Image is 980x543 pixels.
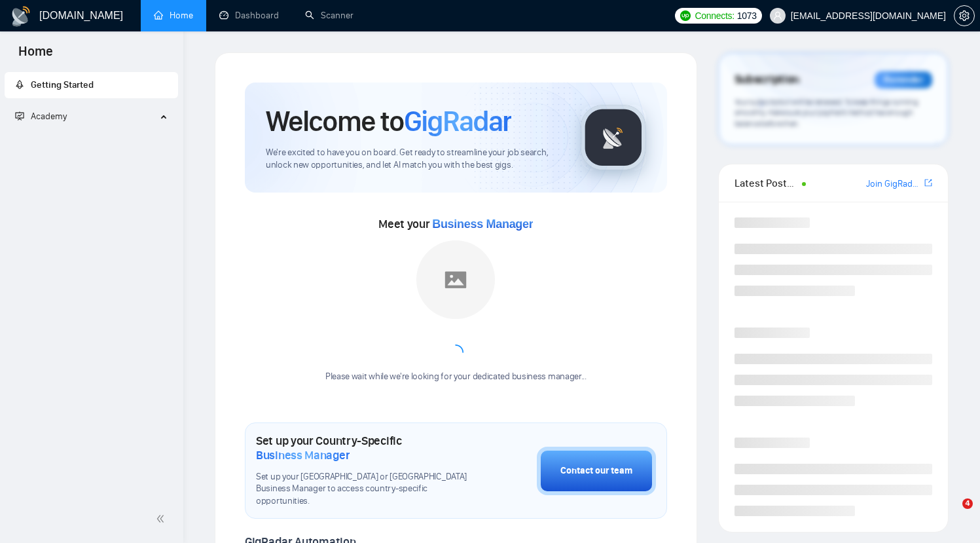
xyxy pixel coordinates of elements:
[935,498,967,530] iframe: Intercom live chat
[256,471,471,508] span: Set up your [GEOGRAPHIC_DATA] or [GEOGRAPHIC_DATA] Business Manager to access country-specific op...
[560,464,632,478] div: Contact our team
[432,217,533,231] span: Business Manager
[256,434,471,462] h1: Set up your Country-Specific
[866,177,922,191] a: Join GigRadar Slack Community
[219,10,279,21] a: dashboardDashboard
[154,10,193,21] a: homeHome
[773,11,782,20] span: user
[15,80,24,89] span: rocket
[735,69,799,91] span: Subscription
[954,10,974,21] span: setting
[15,111,67,122] span: Academy
[378,217,533,231] span: Meet your
[537,447,656,495] button: Contact our team
[156,512,169,525] span: double-left
[581,105,646,170] img: gigradar-logo.png
[305,10,354,21] a: searchScanner
[15,111,24,121] span: fund-projection-screen
[875,71,932,88] div: Reminder
[318,371,594,383] div: Please wait while we're looking for your dedicated business manager...
[5,72,178,98] li: Getting Started
[735,175,799,191] span: Latest Posts from the GigRadar Community
[266,103,511,139] h1: Welcome to
[954,10,975,21] a: setting
[924,177,932,189] a: export
[10,6,31,27] img: logo
[735,97,918,128] span: Your subscription will be renewed. To keep things running smoothly, make sure your payment method...
[256,448,350,462] span: Business Manager
[266,147,560,172] span: We're excited to have you on board. Get ready to streamline your job search, unlock new opportuni...
[31,79,94,90] span: Getting Started
[924,178,932,188] span: export
[31,111,67,122] span: Academy
[416,240,495,319] img: placeholder.png
[404,103,511,139] span: GigRadar
[737,9,757,23] span: 1073
[445,343,466,364] span: loading
[680,10,691,21] img: upwork-logo.png
[695,9,734,23] span: Connects:
[954,5,975,26] button: setting
[8,42,64,69] span: Home
[962,498,973,509] span: 4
